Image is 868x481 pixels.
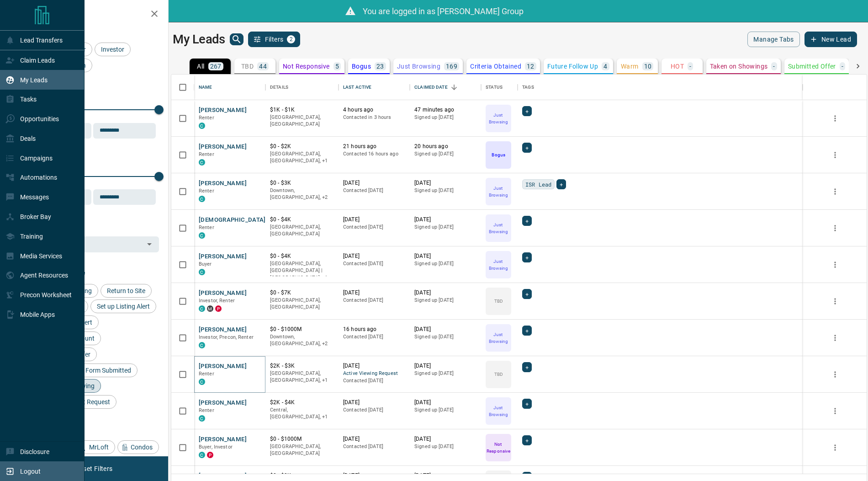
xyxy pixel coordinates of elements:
[343,106,405,114] p: 4 hours ago
[270,179,334,187] p: $0 - $3K
[199,188,214,194] span: Renter
[828,258,842,272] button: more
[363,6,524,16] span: You are logged in as [PERSON_NAME] Group
[414,399,476,406] p: [DATE]
[525,216,529,225] span: +
[671,63,684,69] p: HOT
[343,187,405,194] p: Contacted [DATE]
[621,63,639,69] p: Warm
[199,224,214,230] span: Renter
[525,253,529,262] span: +
[522,75,534,100] div: Tags
[828,441,842,454] button: more
[414,150,476,158] p: Signed up [DATE]
[487,112,510,125] p: Just Browsing
[215,305,222,312] div: property.ca
[525,107,529,116] span: +
[199,261,212,267] span: Buyer
[525,363,529,372] span: +
[470,63,521,69] p: Criteria Obtained
[689,63,691,69] p: -
[270,443,334,457] p: [GEOGRAPHIC_DATA], [GEOGRAPHIC_DATA]
[199,472,247,481] button: [PERSON_NAME]
[828,185,842,198] button: more
[199,415,205,422] div: condos.ca
[414,406,476,414] p: Signed up [DATE]
[117,440,159,454] div: Condos
[414,252,476,260] p: [DATE]
[104,287,148,294] span: Return to Site
[747,32,799,47] button: Manage Tabs
[414,435,476,443] p: [DATE]
[283,63,330,69] p: Not Responsive
[199,399,247,407] button: [PERSON_NAME]
[522,362,532,372] div: +
[414,443,476,450] p: Signed up [DATE]
[199,123,205,129] div: condos.ca
[828,148,842,162] button: more
[522,399,532,409] div: +
[199,75,212,100] div: Name
[710,63,768,69] p: Taken on Showings
[270,435,334,443] p: $0 - $1000M
[197,63,204,69] p: All
[343,435,405,443] p: [DATE]
[448,81,460,94] button: Sort
[199,196,205,202] div: condos.ca
[828,331,842,345] button: more
[343,150,405,158] p: Contacted 16 hours ago
[522,252,532,262] div: +
[270,333,334,347] p: Midtown | Central, Toronto
[270,224,334,238] p: [GEOGRAPHIC_DATA], [GEOGRAPHIC_DATA]
[414,106,476,114] p: 47 minutes ago
[487,221,510,235] p: Just Browsing
[486,75,503,100] div: Status
[199,216,314,224] button: [DEMOGRAPHIC_DATA][PERSON_NAME]
[94,303,153,310] span: Set up Listing Alert
[270,216,334,224] p: $0 - $4K
[270,187,334,201] p: Midtown | Central, Toronto
[343,406,405,414] p: Contacted [DATE]
[494,371,503,378] p: TBD
[547,63,598,69] p: Future Follow Up
[522,326,532,336] div: +
[487,185,510,198] p: Just Browsing
[525,180,551,189] span: ISR Lead
[86,444,112,451] span: MrLoft
[90,299,156,313] div: Set up Listing Alert
[199,371,214,377] span: Renter
[199,289,247,298] button: [PERSON_NAME]
[127,444,156,451] span: Condos
[842,63,843,69] p: -
[525,326,529,335] span: +
[828,112,842,125] button: more
[29,9,159,20] h2: Filters
[556,179,566,189] div: +
[828,294,842,308] button: more
[199,179,247,188] button: [PERSON_NAME]
[397,63,440,69] p: Just Browsing
[603,63,607,69] p: 4
[446,63,457,69] p: 169
[828,404,842,418] button: more
[241,63,254,69] p: TBD
[199,444,233,450] span: Buyer, Investor
[518,75,803,100] div: Tags
[414,224,476,231] p: Signed up [DATE]
[343,333,405,341] p: Contacted [DATE]
[644,63,652,69] p: 10
[270,143,334,150] p: $0 - $2K
[487,258,510,272] p: Just Browsing
[199,362,247,371] button: [PERSON_NAME]
[414,326,476,333] p: [DATE]
[525,289,529,299] span: +
[414,143,476,150] p: 20 hours ago
[525,143,529,152] span: +
[522,216,532,226] div: +
[199,326,247,334] button: [PERSON_NAME]
[414,333,476,341] p: Signed up [DATE]
[101,284,152,298] div: Return to Site
[210,63,222,69] p: 267
[494,298,503,305] p: TBD
[199,298,235,304] span: Investor, Renter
